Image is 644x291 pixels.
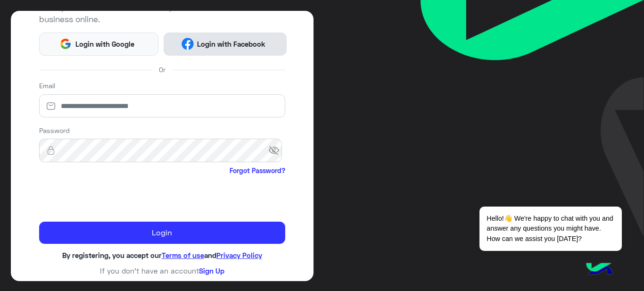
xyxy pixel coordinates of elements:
[39,81,55,91] label: Email
[230,166,285,175] a: Forgot Password?
[159,65,165,75] span: Or
[268,142,285,159] span: visibility_off
[39,178,182,215] iframe: reCAPTCHA
[204,251,216,259] span: and
[164,33,287,56] button: Login with Facebook
[62,251,162,259] span: By registering, you accept our
[182,38,194,50] img: Facebook
[199,266,224,275] a: Sign Up
[39,266,285,275] h6: If you don’t have an account
[479,207,621,251] span: Hello!👋 We're happy to chat with you and answer any questions you might have. How can we assist y...
[39,33,159,56] button: Login with Google
[39,1,285,25] p: to empower SMBs to unlock their potential and take their business online.
[194,39,269,50] span: Login with Facebook
[72,39,138,50] span: Login with Google
[216,251,262,259] a: Privacy Policy
[162,251,204,259] a: Terms of use
[39,101,63,111] img: email
[59,38,72,50] img: Google
[39,146,63,155] img: lock
[39,222,285,244] button: Login
[583,253,616,286] img: hulul-logo.png
[39,125,70,135] label: Password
